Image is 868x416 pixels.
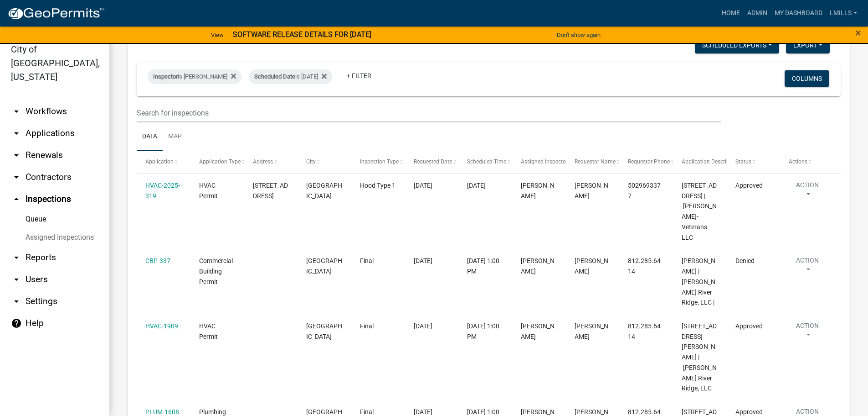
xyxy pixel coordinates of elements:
[628,257,661,275] span: 812.285.6414
[405,151,458,173] datatable-header-cell: Requested Date
[735,322,763,330] span: Approved
[735,408,763,416] span: Approved
[855,27,861,38] button: Close
[575,158,616,165] span: Requestor Name
[467,321,503,342] div: [DATE] 1:00 PM
[786,37,830,53] button: Export
[682,182,717,241] span: 1711 Veterans Parkway 1711 Veterans Parkway | Sprigler-Veterans LLC
[628,182,661,200] span: 5029693377
[467,180,503,191] div: [DATE]
[145,322,178,330] a: HVAC-1909
[467,256,503,277] div: [DATE] 1:00 PM
[199,257,233,285] span: Commercial Building Permit
[521,322,555,340] span: Jeremy Ramsey
[153,73,178,80] span: Inspector
[789,256,826,279] button: Action
[145,182,180,200] a: HVAC-2025-319
[789,180,826,203] button: Action
[673,151,727,173] datatable-header-cell: Application Description
[11,194,22,205] i: arrow_drop_up
[735,182,763,189] span: Approved
[306,182,342,200] span: JEFFERSONVILLE
[414,257,432,264] span: 09/10/2025
[771,5,826,22] a: My Dashboard
[682,158,739,165] span: Application Description
[11,106,22,117] i: arrow_drop_down
[727,151,781,173] datatable-header-cell: Status
[521,158,568,165] span: Assigned Inspector
[11,252,22,263] i: arrow_drop_down
[682,257,715,306] span: Scott Welch | Pizzuti River Ridge, LLC |
[521,257,555,275] span: Jeremy Ramsey
[566,151,620,173] datatable-header-cell: Requestor Name
[789,158,807,165] span: Actions
[553,27,604,42] button: Don't show again
[306,257,342,275] span: JEFFERSONVILLE
[11,296,22,307] i: arrow_drop_down
[575,182,608,200] span: Ben Pierce
[360,257,374,264] span: Final
[360,322,374,330] span: Final
[11,128,22,139] i: arrow_drop_down
[414,158,452,165] span: Requested Date
[190,151,244,173] datatable-header-cell: Application Type
[339,68,379,84] a: + Filter
[512,151,566,173] datatable-header-cell: Assigned Inspector
[360,408,374,416] span: Final
[695,37,779,53] button: Scheduled Exports
[145,158,174,165] span: Application
[137,151,190,173] datatable-header-cell: Application
[575,257,608,275] span: Mike Kruer
[619,151,673,173] datatable-header-cell: Requestor Phone
[718,5,744,22] a: Home
[298,151,351,173] datatable-header-cell: City
[207,27,227,42] a: View
[306,322,342,340] span: JEFFERSONVILLE
[826,5,861,22] a: lmills
[628,322,661,340] span: 812.285.6414
[11,150,22,161] i: arrow_drop_down
[521,182,555,200] span: Jeremy Ramsey
[458,151,512,173] datatable-header-cell: Scheduled Time
[254,73,295,80] span: Scheduled Date
[11,318,22,329] i: help
[735,158,751,165] span: Status
[145,408,179,416] a: PLUM-1608
[163,122,187,152] a: Map
[137,122,163,152] a: Data
[249,69,332,84] div: is [DATE]
[414,408,432,416] span: 09/10/2025
[199,158,241,165] span: Application Type
[199,182,218,200] span: HVAC Permit
[148,69,241,84] div: is [PERSON_NAME]
[780,151,834,173] datatable-header-cell: Actions
[351,151,405,173] datatable-header-cell: Inspection Type
[145,257,170,264] a: CBP-337
[244,151,298,173] datatable-header-cell: Address
[11,274,22,285] i: arrow_drop_down
[855,26,861,39] span: ×
[253,182,288,200] span: 1711 Veterans Parkway
[735,257,755,264] span: Denied
[414,322,432,330] span: 09/10/2025
[682,322,717,392] span: 295 Paul Garrett Road | Pizzuti River Ridge, LLC
[785,70,829,87] button: Columns
[306,158,316,165] span: City
[467,158,506,165] span: Scheduled Time
[233,30,371,39] strong: SOFTWARE RELEASE DETAILS FOR [DATE]
[628,158,670,165] span: Requestor Phone
[360,182,395,189] span: Hood Type 1
[575,322,608,340] span: Mary Frey
[360,158,399,165] span: Inspection Type
[137,104,721,122] input: Search for inspections
[744,5,771,22] a: Admin
[253,158,273,165] span: Address
[199,322,218,340] span: HVAC Permit
[414,182,432,189] span: 09/10/2025
[11,172,22,183] i: arrow_drop_down
[789,321,826,344] button: Action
